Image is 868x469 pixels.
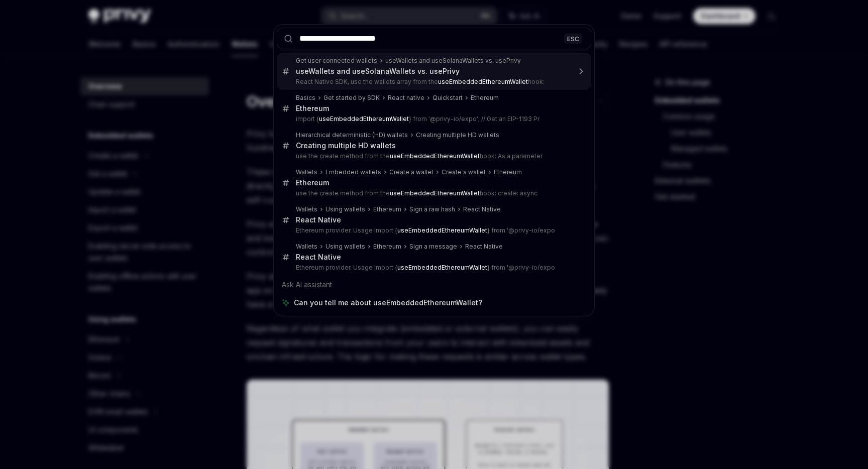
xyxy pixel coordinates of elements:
[397,264,487,271] b: useEmbeddedEthereumWallet
[296,168,317,176] div: Wallets
[296,226,570,234] p: Ethereum provider. Usage import { } from '@privy-io/expo
[325,168,381,176] div: Embedded wallets
[442,168,486,176] div: Create a wallet
[385,57,521,65] div: useWallets and useSolanaWallets vs. usePrivy
[465,243,503,251] div: React Native
[409,205,455,213] div: Sign a raw hash
[296,67,460,76] div: useWallets and useSolanaWallets vs. usePrivy
[409,243,457,251] div: Sign a message
[390,152,480,160] b: useEmbeddedEthereumWallet
[564,33,582,44] div: ESC
[438,78,528,85] b: useEmbeddedEthereumWallet
[296,215,341,224] div: React Native
[471,94,499,102] div: Ethereum
[296,115,570,123] p: import { } from '@privy-io/expo'; // Get an EIP-1193 Pr
[463,205,501,213] div: React Native
[277,276,591,294] div: Ask AI assistant
[388,94,424,102] div: React native
[373,243,401,251] div: Ethereum
[296,253,341,262] div: React Native
[296,178,329,187] div: Ethereum
[389,168,433,176] div: Create a wallet
[296,94,315,102] div: Basics
[323,94,380,102] div: Get started by SDK
[296,57,377,65] div: Get user connected wallets
[296,141,396,150] div: Creating multiple HD wallets
[296,131,408,139] div: Hierarchical deterministic (HD) wallets
[296,243,317,251] div: Wallets
[294,298,482,308] span: Can you tell me about useEmbeddedEthereumWallet?
[319,115,409,123] b: useEmbeddedEthereumWallet
[397,226,487,234] b: useEmbeddedEthereumWallet
[296,104,329,113] div: Ethereum
[325,205,365,213] div: Using wallets
[373,205,401,213] div: Ethereum
[325,243,365,251] div: Using wallets
[390,189,480,197] b: useEmbeddedEthereumWallet
[296,205,317,213] div: Wallets
[494,168,522,176] div: Ethereum
[296,152,570,160] p: use the create method from the hook: As a parameter
[296,78,570,86] p: React Native SDK, use the wallets array from the hook:
[296,264,570,272] p: Ethereum provider. Usage import { } from '@privy-io/expo
[296,189,570,197] p: use the create method from the hook: create: async
[432,94,463,102] div: Quickstart
[416,131,499,139] div: Creating multiple HD wallets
